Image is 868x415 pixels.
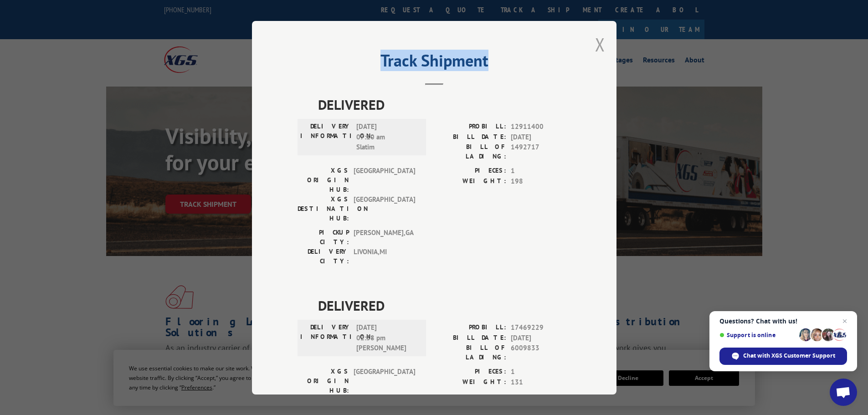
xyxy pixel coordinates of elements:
span: 1 [511,367,571,377]
label: BILL OF LADING: [434,343,506,362]
label: DELIVERY INFORMATION: [300,323,352,354]
span: [DATE] 07:10 am Slatim [356,122,418,153]
span: LIVONIA , MI [354,247,415,266]
label: PROBILL: [434,122,506,132]
label: PIECES: [434,166,506,176]
span: [GEOGRAPHIC_DATA] [354,195,415,223]
span: Chat with XGS Customer Support [743,352,835,360]
label: PIECES: [434,367,506,377]
label: PICKUP CITY: [298,228,349,247]
span: [PERSON_NAME] , GA [354,228,415,247]
h2: Track Shipment [298,54,571,72]
span: DELIVERED [318,94,571,115]
label: DELIVERY CITY: [298,247,349,266]
div: Open chat [830,379,857,406]
span: 1 [511,166,571,176]
div: Chat with XGS Customer Support [719,348,847,365]
span: 17469229 [511,323,571,333]
span: [GEOGRAPHIC_DATA] [354,367,415,395]
label: XGS DESTINATION HUB: [298,195,349,223]
span: Close chat [839,316,850,327]
span: 131 [511,377,571,387]
span: 1492717 [511,142,571,161]
label: XGS ORIGIN HUB: [298,367,349,395]
label: WEIGHT: [434,176,506,186]
button: Close modal [595,32,605,56]
span: DELIVERED [318,295,571,316]
span: Support is online [719,332,796,338]
label: BILL OF LADING: [434,142,506,161]
span: [DATE] 02:38 pm [PERSON_NAME] [356,323,418,354]
span: [DATE] [511,132,571,142]
label: BILL DATE: [434,132,506,142]
label: WEIGHT: [434,377,506,387]
label: XGS ORIGIN HUB: [298,166,349,195]
label: BILL DATE: [434,333,506,343]
label: PROBILL: [434,323,506,333]
span: [GEOGRAPHIC_DATA] [354,166,415,195]
span: 198 [511,176,571,186]
span: [DATE] [511,333,571,343]
span: Questions? Chat with us! [719,318,847,325]
label: DELIVERY INFORMATION: [300,122,352,153]
span: 6009833 [511,343,571,362]
span: 12911400 [511,122,571,132]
